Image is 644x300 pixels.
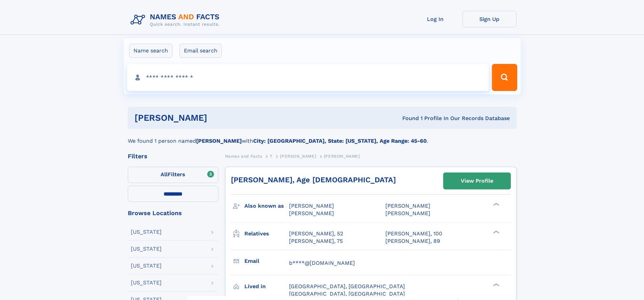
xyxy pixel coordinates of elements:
[289,230,343,237] a: [PERSON_NAME], 52
[444,173,510,189] a: View Profile
[135,114,305,122] h1: [PERSON_NAME]
[127,64,489,91] input: search input
[289,210,334,216] span: [PERSON_NAME]
[253,138,427,144] b: City: [GEOGRAPHIC_DATA], State: [US_STATE], Age Range: 45-60
[324,154,360,159] span: [PERSON_NAME]
[244,255,289,267] h3: Email
[461,173,493,189] div: View Profile
[492,202,500,207] div: ❯
[289,203,334,209] span: [PERSON_NAME]
[408,11,462,27] a: Log In
[270,152,272,160] a: T
[128,153,218,159] div: Filters
[305,115,510,122] div: Found 1 Profile In Our Records Database
[129,44,172,58] label: Name search
[289,291,405,297] span: [GEOGRAPHIC_DATA], [GEOGRAPHIC_DATA]
[289,283,405,290] span: [GEOGRAPHIC_DATA], [GEOGRAPHIC_DATA]
[196,138,242,144] b: [PERSON_NAME]
[289,237,343,245] a: [PERSON_NAME], 75
[385,230,442,237] a: [PERSON_NAME], 100
[280,154,316,159] span: [PERSON_NAME]
[244,200,289,212] h3: Also known as
[131,280,162,285] div: [US_STATE]
[128,167,218,183] label: Filters
[492,230,500,234] div: ❯
[280,152,316,160] a: [PERSON_NAME]
[128,11,225,29] img: Logo Names and Facts
[161,171,168,178] span: All
[231,176,396,184] a: [PERSON_NAME], Age [DEMOGRAPHIC_DATA]
[270,154,272,159] span: T
[225,152,262,160] a: Names and Facts
[492,282,500,287] div: ❯
[131,246,162,252] div: [US_STATE]
[385,237,440,245] a: [PERSON_NAME], 89
[462,11,517,27] a: Sign Up
[131,229,162,235] div: [US_STATE]
[492,64,517,91] button: Search Button
[128,129,517,145] div: We found 1 person named with .
[244,281,289,292] h3: Lived in
[180,44,222,58] label: Email search
[244,228,289,239] h3: Relatives
[128,210,218,216] div: Browse Locations
[131,263,162,269] div: [US_STATE]
[385,210,430,216] span: [PERSON_NAME]
[385,203,430,209] span: [PERSON_NAME]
